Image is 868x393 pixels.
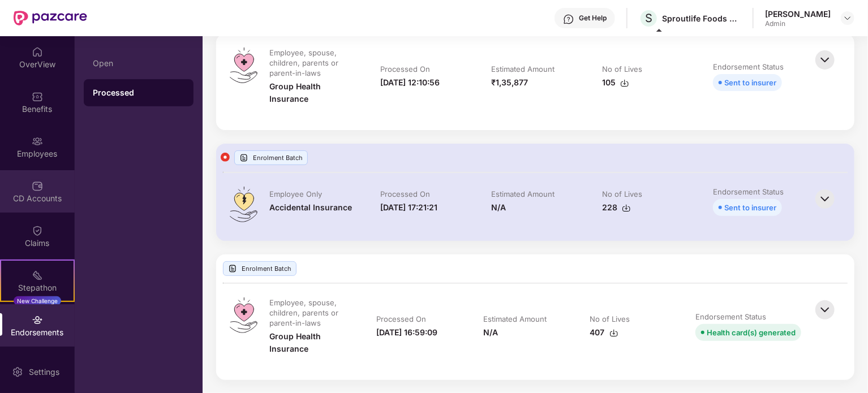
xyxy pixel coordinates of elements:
[25,366,63,378] div: Settings
[563,14,574,25] img: svg+xml;base64,PHN2ZyBpZD0iSGVscC0zMngzMiIgeG1sbnM9Imh0dHA6Ly93d3cudzMub3JnLzIwMDAvc3ZnIiB3aWR0aD...
[223,261,297,276] div: Enrolment Batch
[228,264,237,273] img: svg+xml;base64,PHN2ZyBpZD0iVXBsb2FkX0xvZ3MiIGRhdGEtbmFtZT0iVXBsb2FkIExvZ3MiIHhtbG5zPSJodHRwOi8vd3...
[765,19,831,28] div: Admin
[230,297,257,333] img: svg+xml;base64,PHN2ZyB4bWxucz0iaHR0cDovL3d3dy53My5vcmcvMjAwMC9zdmciIHdpZHRoPSI0OS4zMiIgaGVpZ2h0PS...
[602,201,631,214] div: 228
[713,187,784,197] div: Endorsement Status
[645,11,652,25] span: S
[32,91,43,102] img: svg+xml;base64,PHN2ZyBpZD0iQmVuZWZpdHMiIHhtbG5zPSJodHRwOi8vd3d3LnczLm9yZy8yMDAwL3N2ZyIgd2lkdGg9Ij...
[491,64,555,74] div: Estimated Amount
[14,296,61,305] div: New Challenge
[579,14,607,23] div: Get Help
[1,282,74,293] div: Stepathon
[32,46,43,58] img: svg+xml;base64,PHN2ZyBpZD0iSG9tZSIgeG1sbnM9Imh0dHA6Ly93d3cudzMub3JnLzIwMDAvc3ZnIiB3aWR0aD0iMjAiIG...
[843,14,852,23] img: svg+xml;base64,PHN2ZyBpZD0iRHJvcGRvd24tMzJ4MzIiIHhtbG5zPSJodHRwOi8vd3d3LnczLm9yZy8yMDAwL3N2ZyIgd2...
[269,80,358,105] div: Group Health Insurance
[491,189,555,199] div: Estimated Amount
[269,201,352,214] div: Accidental Insurance
[32,270,43,281] img: svg+xml;base64,PHN2ZyB4bWxucz0iaHR0cDovL3d3dy53My5vcmcvMjAwMC9zdmciIHdpZHRoPSIyMSIgaGVpZ2h0PSIyMC...
[483,326,498,339] div: N/A
[12,366,23,378] img: svg+xml;base64,PHN2ZyBpZD0iU2V0dGluZy0yMHgyMCIgeG1sbnM9Imh0dHA6Ly93d3cudzMub3JnLzIwMDAvc3ZnIiB3aW...
[32,136,43,147] img: svg+xml;base64,PHN2ZyBpZD0iRW1wbG95ZWVzIiB4bWxucz0iaHR0cDovL3d3dy53My5vcmcvMjAwMC9zdmciIHdpZHRoPS...
[695,312,766,322] div: Endorsement Status
[380,201,437,214] div: [DATE] 17:21:21
[620,79,629,88] img: svg+xml;base64,PHN2ZyBpZD0iRG93bmxvYWQtMzJ4MzIiIHhtbG5zPSJodHRwOi8vd3d3LnczLm9yZy8yMDAwL3N2ZyIgd2...
[380,76,440,89] div: [DATE] 12:10:56
[483,314,547,324] div: Estimated Amount
[713,62,784,72] div: Endorsement Status
[491,76,528,89] div: ₹1,35,877
[234,150,308,165] div: Enrolment Batch
[491,201,506,214] div: N/A
[376,314,426,324] div: Processed On
[662,13,741,24] div: Sproutlife Foods Private Limited
[602,189,642,199] div: No of Lives
[269,189,322,199] div: Employee Only
[32,314,43,326] img: svg+xml;base64,PHN2ZyBpZD0iRW5kb3JzZW1lbnRzIiB4bWxucz0iaHR0cDovL3d3dy53My5vcmcvMjAwMC9zdmciIHdpZH...
[376,326,437,339] div: [DATE] 16:59:09
[602,76,629,89] div: 105
[32,180,43,192] img: svg+xml;base64,PHN2ZyBpZD0iQ0RfQWNjb3VudHMiIGRhdGEtbmFtZT0iQ0QgQWNjb3VudHMiIHhtbG5zPSJodHRwOi8vd3...
[269,330,354,355] div: Group Health Insurance
[269,47,355,78] div: Employee, spouse, children, parents or parent-in-laws
[380,189,430,199] div: Processed On
[380,64,430,74] div: Processed On
[707,326,796,339] div: Health card(s) generated
[93,59,184,68] div: Open
[724,201,776,214] div: Sent to insurer
[813,187,837,211] img: svg+xml;base64,PHN2ZyBpZD0iQmFjay0zMngzMiIgeG1sbnM9Imh0dHA6Ly93d3cudzMub3JnLzIwMDAvc3ZnIiB3aWR0aD...
[230,187,257,222] img: svg+xml;base64,PHN2ZyB4bWxucz0iaHR0cDovL3d3dy53My5vcmcvMjAwMC9zdmciIHdpZHRoPSI0OS4zMiIgaGVpZ2h0PS...
[239,153,248,162] img: svg+xml;base64,PHN2ZyBpZD0iVXBsb2FkX0xvZ3MiIGRhdGEtbmFtZT0iVXBsb2FkIExvZ3MiIHhtbG5zPSJodHRwOi8vd3...
[590,326,618,339] div: 407
[813,297,837,322] img: svg+xml;base64,PHN2ZyBpZD0iQmFjay0zMngzMiIgeG1sbnM9Imh0dHA6Ly93d3cudzMub3JnLzIwMDAvc3ZnIiB3aWR0aD...
[724,76,776,89] div: Sent to insurer
[14,11,87,25] img: New Pazcare Logo
[609,329,618,338] img: svg+xml;base64,PHN2ZyBpZD0iRG93bmxvYWQtMzJ4MzIiIHhtbG5zPSJodHRwOi8vd3d3LnczLm9yZy8yMDAwL3N2ZyIgd2...
[230,47,257,83] img: svg+xml;base64,PHN2ZyB4bWxucz0iaHR0cDovL3d3dy53My5vcmcvMjAwMC9zdmciIHdpZHRoPSI0OS4zMiIgaGVpZ2h0PS...
[813,47,837,72] img: svg+xml;base64,PHN2ZyBpZD0iQmFjay0zMngzMiIgeG1sbnM9Imh0dHA6Ly93d3cudzMub3JnLzIwMDAvc3ZnIiB3aWR0aD...
[93,87,184,98] div: Processed
[221,153,230,162] img: svg+xml;base64,PHN2ZyB4bWxucz0iaHR0cDovL3d3dy53My5vcmcvMjAwMC9zdmciIHdpZHRoPSIxMiIgaGVpZ2h0PSIxMi...
[269,297,351,328] div: Employee, spouse, children, parents or parent-in-laws
[602,64,642,74] div: No of Lives
[622,204,631,213] img: svg+xml;base64,PHN2ZyBpZD0iRG93bmxvYWQtMzJ4MzIiIHhtbG5zPSJodHRwOi8vd3d3LnczLm9yZy8yMDAwL3N2ZyIgd2...
[590,314,630,324] div: No of Lives
[765,8,831,19] div: [PERSON_NAME]
[32,225,43,236] img: svg+xml;base64,PHN2ZyBpZD0iQ2xhaW0iIHhtbG5zPSJodHRwOi8vd3d3LnczLm9yZy8yMDAwL3N2ZyIgd2lkdGg9IjIwIi...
